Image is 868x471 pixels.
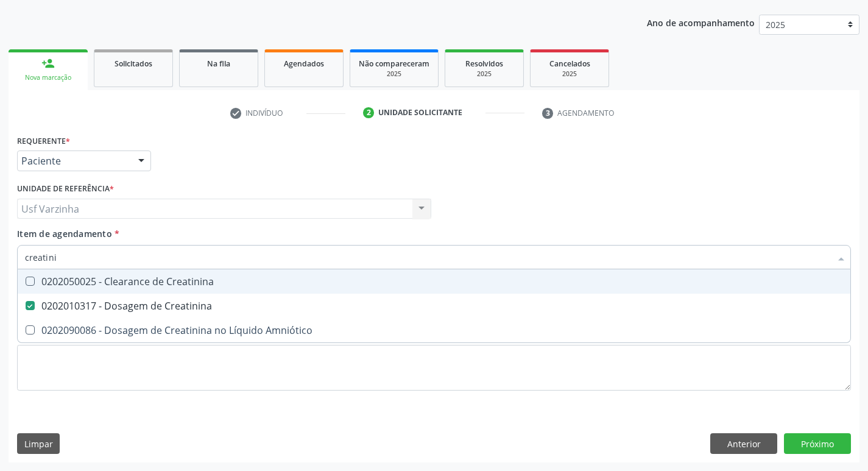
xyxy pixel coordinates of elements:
[207,58,230,69] span: Na fila
[17,228,112,239] span: Item de agendamento
[539,69,600,79] div: 2025
[378,107,462,118] div: Unidade solicitante
[465,58,503,69] span: Resolvidos
[454,69,515,79] div: 2025
[25,301,843,311] div: 0202010317 - Dosagem de Creatinina
[359,69,429,79] div: 2025
[17,433,60,454] button: Limpar
[21,155,126,167] span: Paciente
[25,325,843,335] div: 0202090086 - Dosagem de Creatinina no Líquido Amniótico
[359,58,429,69] span: Não compareceram
[115,58,152,69] span: Solicitados
[25,277,843,286] div: 0202050025 - Clearance de Creatinina
[25,245,831,269] input: Buscar por procedimentos
[549,58,590,69] span: Cancelados
[17,132,70,151] label: Requerente
[784,433,851,454] button: Próximo
[41,57,55,70] div: person_add
[647,15,755,30] p: Ano de acompanhamento
[17,180,114,199] label: Unidade de referência
[17,73,79,82] div: Nova marcação
[284,58,324,69] span: Agendados
[363,107,374,118] div: 2
[710,433,777,454] button: Anterior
